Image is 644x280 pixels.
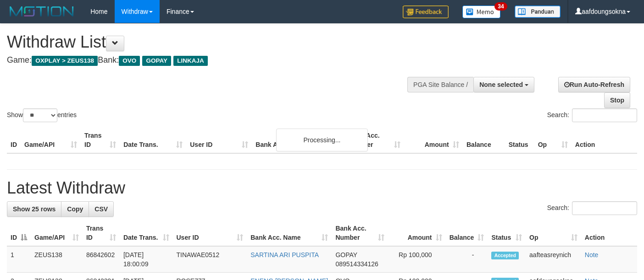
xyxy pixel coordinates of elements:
a: Note [585,251,599,258]
span: CSV [94,205,108,213]
span: Copy [67,205,83,213]
th: Action [581,220,637,246]
a: Run Auto-Refresh [558,77,630,92]
a: SARTINA ARI PUSPITA [250,251,319,258]
td: 1 [7,246,31,273]
a: Stop [604,92,630,108]
th: Balance [463,127,505,153]
span: GOPAY [142,56,171,66]
h4: Game: Bank: [7,56,420,65]
span: None selected [479,81,523,88]
label: Show entries [7,108,77,122]
th: Status [505,127,534,153]
th: Amount [404,127,463,153]
th: Action [572,127,637,153]
a: Copy [61,201,89,217]
th: Status: activate to sort column ascending [488,220,526,246]
span: GOPAY [335,251,357,258]
input: Search: [572,201,637,215]
h1: Withdraw List [7,33,420,51]
th: Trans ID [81,127,120,153]
th: Balance: activate to sort column ascending [446,220,488,246]
img: Button%20Memo.svg [462,5,501,18]
td: 86842602 [83,246,120,273]
span: 34 [494,2,507,11]
label: Search: [547,108,637,122]
img: Feedback.jpg [403,5,449,18]
div: PGA Site Balance / [407,77,473,92]
th: ID [7,127,21,153]
h1: Latest Withdraw [7,179,637,197]
th: Bank Acc. Number [345,127,404,153]
th: Bank Acc. Name [252,127,345,153]
th: Game/API [21,127,81,153]
td: aafteasreynich [526,246,581,273]
span: Show 25 rows [13,205,56,213]
span: LINKAJA [173,56,208,66]
th: User ID [186,127,252,153]
span: Accepted [491,252,519,259]
td: ZEUS138 [31,246,83,273]
span: Copy 089514334126 to clipboard [335,260,378,268]
span: OXPLAY > ZEUS138 [32,56,98,66]
th: Amount: activate to sort column ascending [388,220,446,246]
img: panduan.png [515,5,561,18]
th: Game/API: activate to sort column ascending [31,220,83,246]
th: Bank Acc. Name: activate to sort column ascending [247,220,332,246]
td: TINAWAE0512 [173,246,247,273]
button: None selected [473,77,534,92]
label: Search: [547,201,637,215]
a: CSV [89,201,114,217]
input: Search: [572,108,637,122]
th: Op [534,127,572,153]
span: OVO [119,56,140,66]
th: ID: activate to sort column descending [7,220,31,246]
a: Show 25 rows [7,201,61,217]
th: Date Trans. [120,127,186,153]
select: Showentries [23,108,57,122]
td: - [446,246,488,273]
th: Bank Acc. Number: activate to sort column ascending [332,220,388,246]
th: Trans ID: activate to sort column ascending [83,220,120,246]
td: Rp 100,000 [388,246,446,273]
th: User ID: activate to sort column ascending [173,220,247,246]
img: MOTION_logo.png [7,5,77,18]
div: Processing... [276,129,368,151]
td: [DATE] 18:00:09 [120,246,173,273]
th: Date Trans.: activate to sort column ascending [120,220,173,246]
th: Op: activate to sort column ascending [526,220,581,246]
